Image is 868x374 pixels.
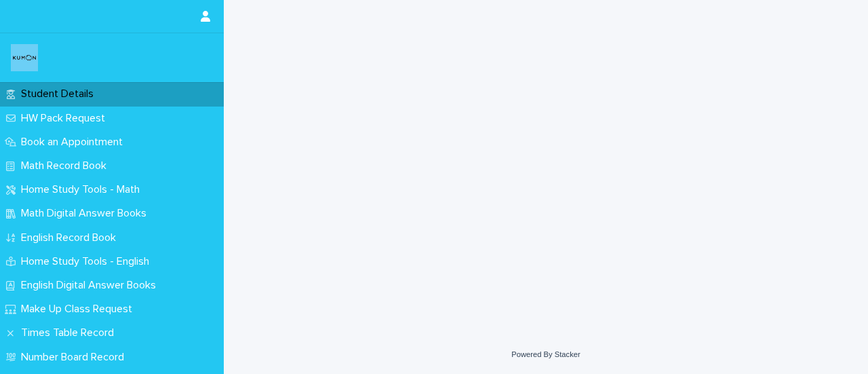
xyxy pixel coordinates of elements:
p: Number Board Record [16,351,135,364]
p: English Digital Answer Books [16,279,167,292]
p: Book an Appointment [16,136,134,149]
p: HW Pack Request [16,112,116,125]
p: Times Table Record [16,326,125,339]
p: English Record Book [16,231,127,244]
p: Math Record Book [16,160,117,172]
p: Home Study Tools - Math [16,183,151,196]
p: Math Digital Answer Books [16,207,157,220]
p: Home Study Tools - English [16,255,160,268]
p: Student Details [16,88,104,100]
img: o6XkwfS7S2qhyeB9lxyF [11,44,38,71]
a: Powered By Stacker [511,350,580,358]
p: Make Up Class Request [16,303,143,316]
